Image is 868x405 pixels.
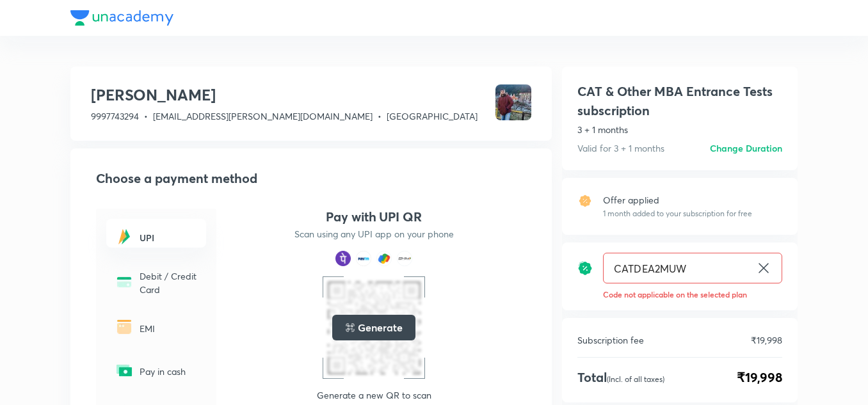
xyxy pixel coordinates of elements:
[607,374,664,384] p: (Incl. of all taxes)
[140,231,198,244] h6: UPI
[326,209,422,225] h4: Pay with UPI QR
[114,272,134,292] img: -
[577,141,664,155] p: Valid for 3 + 1 months
[387,110,478,122] span: [GEOGRAPHIC_DATA]
[114,360,134,381] img: -
[577,333,644,347] p: Subscription fee
[577,193,593,209] img: offer
[577,368,664,387] h4: Total
[577,123,782,136] p: 3 + 1 months
[577,82,782,120] h1: CAT & Other MBA Entrance Tests subscription
[140,365,198,378] p: Pay in cash
[114,317,134,337] img: -
[603,289,782,300] p: Code not applicable on the selected plan
[603,193,752,207] p: Offer applied
[577,260,593,276] img: discount
[91,110,139,122] span: 9997743294
[335,251,351,266] img: payment method
[710,141,782,155] h6: Change Duration
[345,322,355,333] img: loading..
[603,208,752,219] p: 1 month added to your subscription for free
[495,84,531,120] img: Avatar
[317,389,431,402] p: Generate a new QR to scan
[356,251,371,266] img: payment method
[144,110,148,122] span: •
[294,228,454,241] p: Scan using any UPI app on your phone
[737,368,782,387] span: ₹19,998
[397,251,412,266] img: payment method
[358,320,402,335] h5: Generate
[376,251,392,266] img: payment method
[114,226,134,247] img: -
[604,253,751,283] input: Have a referral code?
[140,269,198,296] p: Debit / Credit Card
[153,110,373,122] span: [EMAIL_ADDRESS][PERSON_NAME][DOMAIN_NAME]
[91,84,478,105] h3: [PERSON_NAME]
[96,169,531,188] h2: Choose a payment method
[378,110,382,122] span: •
[140,322,198,335] p: EMI
[751,333,782,347] p: ₹19,998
